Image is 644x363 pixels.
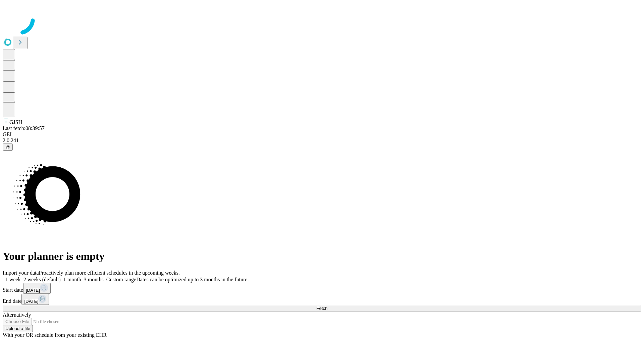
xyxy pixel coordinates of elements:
[26,288,40,293] span: [DATE]
[63,277,81,282] span: 1 month
[3,305,641,312] button: Fetch
[3,332,107,338] span: With your OR schedule from your existing EHR
[3,312,31,318] span: Alternatively
[5,145,10,150] span: @
[39,270,180,276] span: Proactively plan more efficient schedules in the upcoming weeks.
[3,250,641,263] h1: Your planner is empty
[3,325,33,332] button: Upload a file
[3,294,641,305] div: End date
[3,270,39,276] span: Import your data
[24,299,38,304] span: [DATE]
[23,283,51,294] button: [DATE]
[84,277,104,282] span: 3 months
[9,119,22,125] span: GJSH
[3,137,641,144] div: 2.0.241
[3,131,641,137] div: GEI
[5,277,21,282] span: 1 week
[136,277,249,282] span: Dates can be optimized up to 3 months in the future.
[316,306,327,311] span: Fetch
[23,277,61,282] span: 2 weeks (default)
[3,125,45,131] span: Last fetch: 08:39:57
[3,283,641,294] div: Start date
[106,277,136,282] span: Custom range
[21,294,49,305] button: [DATE]
[3,144,13,151] button: @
